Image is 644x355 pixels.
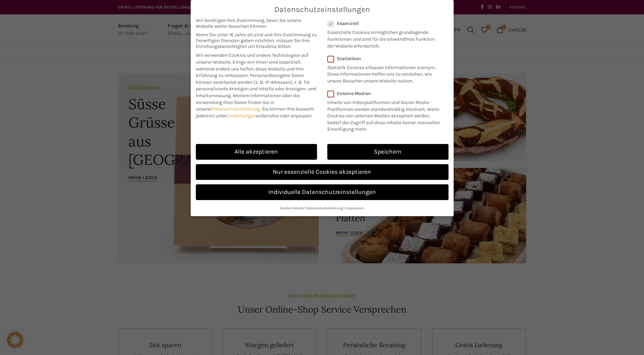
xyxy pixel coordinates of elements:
a: Speichern [327,144,449,160]
span: Datenschutzeinstellungen [274,5,370,14]
a: Datenschutzerklärung [306,206,343,210]
label: Essenziell [327,21,440,26]
a: Datenschutzerklärung [212,106,260,112]
span: Wir verwenden Cookies und andere Technologien auf unserer Website. Einige von ihnen sind essenzie... [196,52,308,78]
span: Wir benötigen Ihre Zustimmung, bevor Sie unsere Website weiter besuchen können. [196,17,317,29]
span: Sie können Ihre Auswahl jederzeit unter widerrufen oder anpassen. [196,106,314,119]
a: Einstellungen [227,113,256,119]
p: Essenzielle Cookies ermöglichen grundlegende Funktionen und sind für die einwandfreie Funktion de... [327,26,440,49]
a: Individuelle Datenschutzeinstellungen [196,184,449,200]
a: Cookie-Details [280,206,304,210]
label: Statistiken [327,56,440,62]
a: Nur essenzielle Cookies akzeptieren [196,164,449,180]
span: Wenn Sie unter 16 Jahre alt sind und Ihre Zustimmung zu freiwilligen Diensten geben möchten, müss... [196,32,317,49]
span: Personenbezogene Daten können verarbeitet werden (z. B. IP-Adressen), z. B. für personalisierte A... [196,73,316,98]
a: Alle akzeptieren [196,144,317,160]
span: Weitere Informationen über die Verwendung Ihrer Daten finden Sie in unserer . [196,93,300,112]
label: Externe Medien [327,91,444,96]
a: Impressum [345,206,364,210]
p: Statistik Cookies erfassen Informationen anonym. Diese Informationen helfen uns zu verstehen, wie... [327,62,440,84]
p: Inhalte von Videoplattformen und Social-Media-Plattformen werden standardmäßig blockiert. Wenn Co... [327,96,444,133]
